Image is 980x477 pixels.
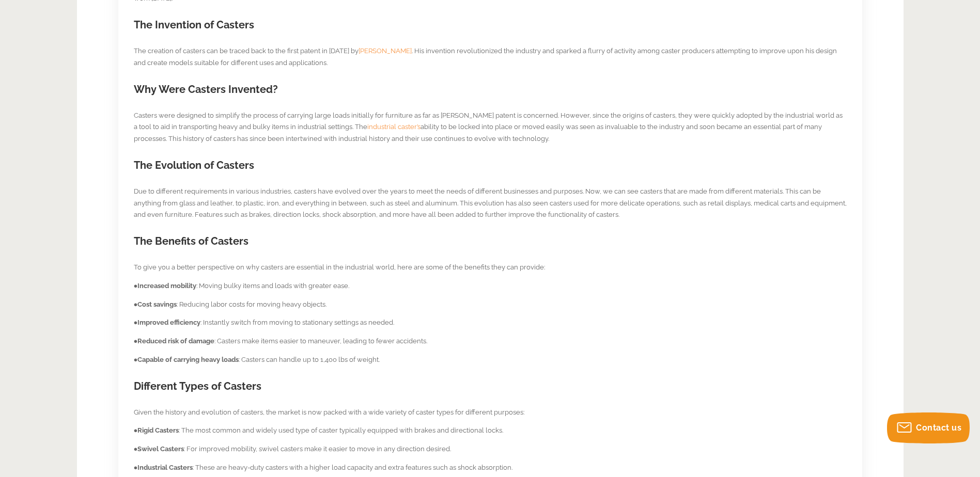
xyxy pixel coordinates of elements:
p: ● : Casters can handle up to 1,400 lbs of weight. [134,354,847,366]
strong: Reduced risk of damage [137,337,214,345]
h2: The Benefits of Casters [134,234,847,249]
p: ● : Moving bulky items and loads with greater ease. [134,280,847,292]
strong: Cost savings [137,300,177,308]
p: ● : Instantly switch from moving to stationary settings as needed. [134,317,847,329]
p: The creation of casters can be traced back to the first patent in [DATE] by . His invention revol... [134,45,847,69]
strong: Increased mobility [137,282,196,290]
strong: Improved efficiency [137,319,200,326]
a: [PERSON_NAME] [359,47,412,55]
strong: Industrial Casters [137,464,193,471]
strong: Swivel Casters [137,445,184,453]
p: ● : These are heavy-duty casters with a higher load capacity and extra features such as shock abs... [134,462,847,474]
p: ● : Reducing labor costs for moving heavy objects. [134,299,847,311]
a: industrial caster’s [367,123,421,131]
p: Due to different requirements in various industries, casters have evolved over the years to meet ... [134,186,847,221]
strong: Rigid Casters [137,426,179,434]
strong: Capable of carrying heavy loads [137,356,239,363]
button: Contact us [887,412,970,443]
p: Casters were designed to simplify the process of carrying large loads initially for furniture as ... [134,110,847,145]
p: ● : For improved mobility, swivel casters make it easier to move in any direction desired. [134,443,847,455]
p: ● : The most common and widely used type of caster typically equipped with brakes and directional... [134,425,847,437]
h2: Why Were Casters Invented? [134,82,847,97]
p: ● : Casters make items easier to maneuver, leading to fewer accidents. [134,336,847,347]
p: Given the history and evolution of casters, the market is now packed with a wide variety of caste... [134,407,847,419]
h2: The Evolution of Casters [134,158,847,173]
span: Contact us [916,423,961,433]
h2: The Invention of Casters [134,18,847,33]
p: To give you a better perspective on why casters are essential in the industrial world, here are s... [134,262,847,274]
h2: Different Types of Casters [134,379,847,394]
